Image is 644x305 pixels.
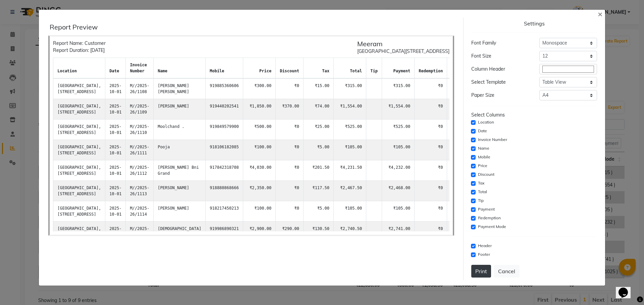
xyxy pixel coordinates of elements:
[206,78,243,99] td: 919885360606
[303,181,333,201] td: ₹117.50
[334,58,366,79] th: total
[206,181,243,201] td: 918880868666
[471,20,597,27] div: Settings
[415,160,447,181] td: ₹0
[447,140,473,160] td: PayTM( ₹105 )
[154,58,206,79] th: name
[154,222,206,242] td: [DEMOGRAPHIC_DATA]
[478,224,506,230] label: Payment Mode
[478,137,507,143] label: Invoice Number
[382,181,414,201] td: ₹2,468.00
[334,222,366,242] td: ₹2,740.50
[276,140,304,160] td: ₹0
[382,160,414,181] td: ₹4,232.00
[303,99,333,120] td: ₹74.00
[154,181,206,201] td: [PERSON_NAME]
[382,120,414,140] td: ₹525.00
[105,120,126,140] td: 2025-10-01
[334,140,366,160] td: ₹105.00
[276,120,304,140] td: ₹0
[53,40,106,47] div: Report Name: Customer
[494,265,520,278] button: Cancel
[53,222,105,242] td: [GEOGRAPHIC_DATA], [STREET_ADDRESS]
[276,99,304,120] td: ₹370.00
[303,160,333,181] td: ₹201.50
[357,48,449,55] div: [GEOGRAPHIC_DATA][STREET_ADDRESS]
[276,201,304,222] td: ₹0
[276,78,304,99] td: ₹0
[206,99,243,120] td: 919440202541
[105,160,126,181] td: 2025-10-01
[303,78,333,99] td: ₹15.00
[154,140,206,160] td: Pooja
[53,58,105,79] th: location
[126,181,154,201] td: M//2025-26/1113
[415,222,447,242] td: ₹0
[126,78,154,99] td: M//2025-26/1108
[382,78,414,99] td: ₹315.00
[276,181,304,201] td: ₹0
[415,78,447,99] td: ₹0
[478,206,495,212] label: Payment
[154,160,206,181] td: [PERSON_NAME] Bni Grand
[105,58,126,79] th: date
[334,120,366,140] td: ₹525.00
[206,201,243,222] td: 918217450213
[382,222,414,242] td: ₹2,741.00
[415,58,447,79] th: redemption
[206,222,243,242] td: 919986890321
[126,222,154,242] td: M//2025-26/1115
[154,78,206,99] td: [PERSON_NAME] [PERSON_NAME]
[334,99,366,120] td: ₹1,554.00
[478,243,492,249] label: Header
[243,58,275,79] th: price
[415,120,447,140] td: ₹0
[471,265,491,278] button: Print
[276,222,304,242] td: ₹290.00
[478,215,501,221] label: Redemption
[126,120,154,140] td: M//2025-26/1110
[447,222,473,242] td: CARD( ₹2741 )
[478,145,489,151] label: Name
[415,140,447,160] td: ₹0
[105,99,126,120] td: 2025-10-01
[154,99,206,120] td: [PERSON_NAME]
[478,119,494,125] label: Location
[243,120,275,140] td: ₹500.00
[471,111,597,119] div: Select Columns
[206,58,243,79] th: mobile
[105,140,126,160] td: 2025-10-01
[478,189,487,195] label: Total
[53,160,105,181] td: [GEOGRAPHIC_DATA], [STREET_ADDRESS]
[243,140,275,160] td: ₹100.00
[382,99,414,120] td: ₹1,554.00
[415,99,447,120] td: ₹0
[53,140,105,160] td: [GEOGRAPHIC_DATA], [STREET_ADDRESS]
[243,78,275,99] td: ₹300.00
[126,160,154,181] td: M//2025-26/1112
[53,201,105,222] td: [GEOGRAPHIC_DATA], [STREET_ADDRESS]
[105,201,126,222] td: 2025-10-01
[466,79,534,86] div: Select Template
[447,160,473,181] td: PayTM( ₹4232 )
[303,140,333,160] td: ₹5.00
[206,140,243,160] td: 918106182085
[334,78,366,99] td: ₹315.00
[466,40,534,47] div: Font Family
[126,58,154,79] th: invoice number
[592,4,608,23] button: Close
[478,154,490,160] label: Mobile
[243,201,275,222] td: ₹100.00
[105,181,126,201] td: 2025-10-01
[334,201,366,222] td: ₹105.00
[478,128,487,134] label: Date
[447,201,473,222] td: UPI( ₹105 )
[478,251,490,257] label: Footer
[276,58,304,79] th: discount
[53,181,105,201] td: [GEOGRAPHIC_DATA], [STREET_ADDRESS]
[616,278,637,298] iframe: chat widget
[243,222,275,242] td: ₹2,900.00
[126,99,154,120] td: M//2025-26/1109
[466,92,534,99] div: Paper Size
[334,160,366,181] td: ₹4,231.50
